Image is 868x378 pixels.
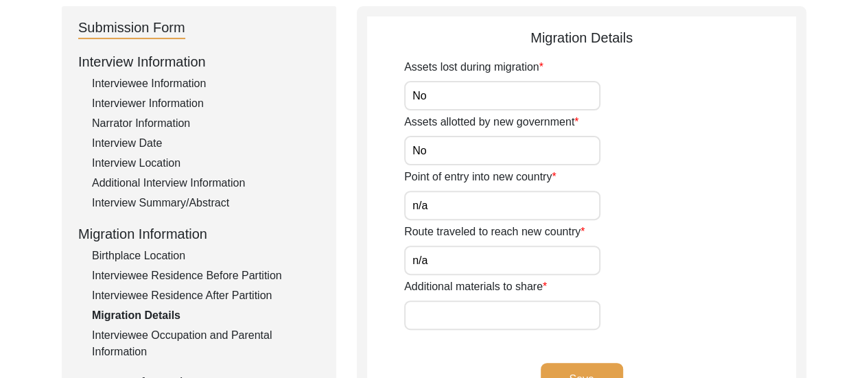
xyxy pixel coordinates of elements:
div: Interviewee Occupation and Parental Information [92,327,320,360]
label: Additional materials to share [404,279,547,295]
div: Birthplace Location [92,248,320,264]
div: Migration Information [78,224,320,244]
div: Interviewer Information [92,95,320,112]
label: Route traveled to reach new country [404,224,585,240]
div: Interviewee Information [92,75,320,92]
div: Submission Form [78,17,185,39]
div: Interview Summary/Abstract [92,195,320,211]
div: Interviewee Residence Before Partition [92,268,320,284]
div: Interview Date [92,135,320,152]
div: Narrator Information [92,115,320,132]
div: Interview Location [92,155,320,172]
label: Assets allotted by new government [404,114,578,130]
div: Interviewee Residence After Partition [92,287,320,304]
div: Interview Information [78,51,320,72]
label: Assets lost during migration [404,59,543,75]
label: Point of entry into new country [404,169,556,185]
div: Migration Details [92,307,320,324]
div: Migration Details [367,27,796,48]
div: Additional Interview Information [92,175,320,191]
